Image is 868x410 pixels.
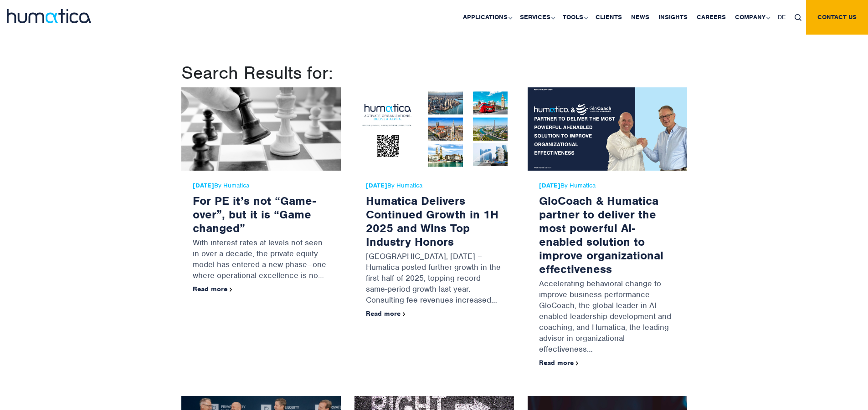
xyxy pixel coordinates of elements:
[576,361,579,365] img: arrowicon
[539,182,560,189] strong: [DATE]
[778,13,786,21] span: DE
[193,235,329,285] p: With interest rates at levels not seen in over a decade, the private equity model has entered a n...
[354,87,514,171] img: Humatica Delivers Continued Growth in 1H 2025 and Wins Top Industry Honors
[539,276,676,359] p: Accelerating behavioral change to improve business performance GloCoach, the global leader in AI-...
[193,182,329,189] span: By Humatica
[193,285,232,293] a: Read more
[528,87,687,171] img: GloCoach & Humatica partner to deliver the most powerful AI-enabled solution to improve organizat...
[366,309,406,318] a: Read more
[539,359,579,367] a: Read more
[366,193,498,249] a: Humatica Delivers Continued Growth in 1H 2025 and Wins Top Industry Honors
[230,288,232,292] img: arrowicon
[403,312,406,316] img: arrowicon
[539,182,676,189] span: By Humatica
[539,193,663,276] a: GloCoach & Humatica partner to deliver the most powerful AI-enabled solution to improve organizat...
[193,193,316,235] a: For PE it’s not “Game-over”, but it is “Game changed”
[366,248,503,310] p: [GEOGRAPHIC_DATA], [DATE] – Humatica posted further growth in the first half of 2025, topping rec...
[795,14,801,21] img: search_icon
[193,182,214,189] strong: [DATE]
[181,62,687,84] h1: Search Results for:
[7,9,91,23] img: logo
[366,182,387,189] strong: [DATE]
[366,182,503,189] span: By Humatica
[181,87,341,171] img: For PE it’s not “Game-over”, but it is “Game changed”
